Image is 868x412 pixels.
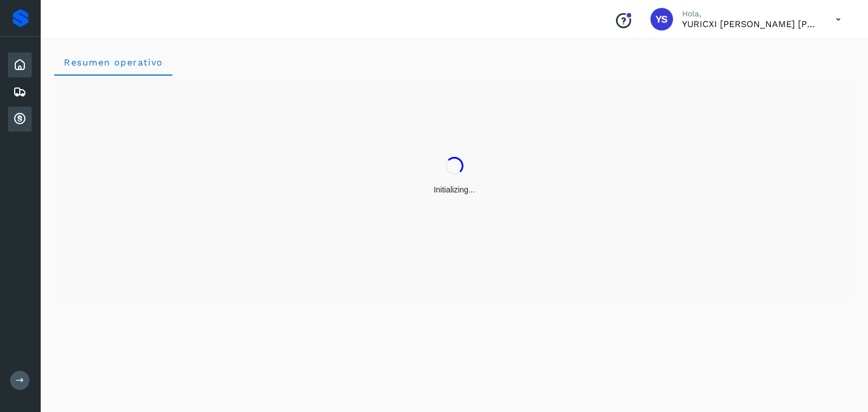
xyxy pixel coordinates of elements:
p: YURICXI SARAHI CANIZALES AMPARO [682,19,818,29]
div: Inicio [8,52,32,77]
div: Cuentas por cobrar [8,107,32,132]
div: Embarques [8,80,32,104]
p: Hola, [682,9,818,19]
span: Resumen operativo [63,57,163,68]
